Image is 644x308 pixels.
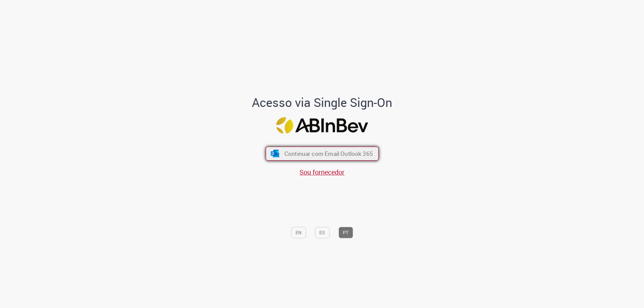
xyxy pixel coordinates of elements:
button: ES [315,227,329,238]
button: PT [338,227,353,238]
button: ícone Azure/Microsoft 360 Continuar com Email Outlook 365 [266,147,379,161]
a: Sou fornecedor [300,168,344,177]
img: ícone Azure/Microsoft 360 [270,150,280,157]
img: Logo ABInBev [276,117,368,134]
h1: Acesso via Single Sign-On [229,96,415,109]
button: EN [291,227,306,238]
span: Continuar com Email Outlook 365 [284,150,373,158]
